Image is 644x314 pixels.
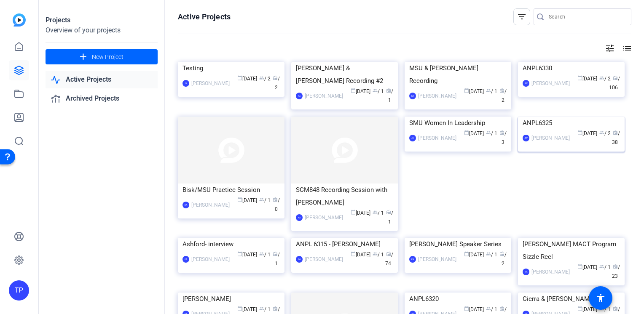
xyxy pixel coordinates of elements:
div: KA [409,93,416,99]
span: calendar_today [351,88,356,93]
div: [PERSON_NAME] [191,255,230,263]
span: [DATE] [577,76,597,82]
div: ANPL6320 [409,293,507,305]
div: JW [523,80,529,87]
div: Cierra & [PERSON_NAME] [523,293,620,305]
div: JW [523,135,529,141]
span: calendar_today [237,251,242,256]
div: [PERSON_NAME] [531,134,570,142]
span: [DATE] [464,306,484,312]
div: ANPL6325 [523,117,620,129]
span: calendar_today [577,130,582,135]
span: [DATE] [351,252,370,258]
span: / 106 [609,76,620,90]
mat-icon: add [78,52,89,62]
span: / 1 [259,306,271,312]
div: Testing [182,62,280,75]
span: calendar_today [577,264,582,269]
span: calendar_today [237,306,242,311]
span: radio [613,75,618,80]
span: group [373,210,378,215]
div: ANPL6330 [523,62,620,75]
span: calendar_today [464,306,469,311]
span: [DATE] [577,306,597,312]
span: / 3 [499,130,507,145]
div: KA [523,269,529,275]
span: radio [273,197,278,202]
span: / 2 [599,130,611,136]
span: group [373,88,378,93]
span: / 1 [386,210,393,225]
span: radio [499,88,504,93]
div: [PERSON_NAME] [418,92,456,100]
span: / 74 [385,252,393,266]
span: / 2 [599,76,611,82]
mat-icon: filter_list [517,12,527,22]
span: [DATE] [577,130,597,136]
div: SMU Women In Leadership [409,117,507,129]
div: JK [182,80,189,87]
span: / 1 [486,130,497,136]
span: [DATE] [577,264,597,270]
div: KA [182,202,189,208]
span: / 2 [499,252,507,266]
span: calendar_today [577,75,582,80]
div: [PERSON_NAME] [191,79,230,88]
div: JW [296,256,303,263]
span: calendar_today [237,75,242,80]
span: calendar_today [351,210,356,215]
div: [PERSON_NAME] [531,268,570,276]
span: radio [499,251,504,256]
div: SCM848 Recording Session with [PERSON_NAME] [296,184,393,209]
span: radio [613,130,618,135]
span: calendar_today [351,251,356,256]
span: [DATE] [237,306,257,312]
div: [PERSON_NAME] MACT Program Sizzle Reel [523,238,620,263]
span: calendar_today [577,306,582,311]
span: [DATE] [237,252,257,258]
span: calendar_today [237,197,242,202]
div: MSU & [PERSON_NAME] Recording [409,62,507,87]
div: Projects [46,15,158,25]
div: [PERSON_NAME] [305,255,343,263]
span: radio [273,75,278,80]
span: / 1 [373,252,384,258]
span: radio [386,210,391,215]
span: / 1 [373,88,384,94]
span: radio [613,264,618,269]
a: Archived Projects [46,90,158,107]
div: [PERSON_NAME] [305,92,343,100]
div: [PERSON_NAME] [418,134,456,142]
button: New Project [46,49,158,64]
span: calendar_today [464,88,469,93]
span: [DATE] [464,252,484,258]
img: blue-gradient.svg [13,13,26,27]
span: group [486,251,491,256]
span: / 1 [599,264,611,270]
div: Ashford- interview [182,238,280,250]
span: / 1 [259,252,271,258]
span: group [599,264,604,269]
span: radio [273,251,278,256]
span: / 1 [486,306,497,312]
div: [PERSON_NAME] [305,213,343,222]
span: / 1 [486,252,497,258]
mat-icon: accessibility [596,293,606,303]
div: Bisk/MSU Practice Session [182,184,280,196]
span: group [373,251,378,256]
span: / 1 [486,88,497,94]
span: [DATE] [464,88,484,94]
span: [DATE] [237,197,257,203]
div: [PERSON_NAME] [531,79,570,88]
span: / 1 [373,210,384,216]
span: group [259,197,264,202]
span: / 1 [386,88,393,103]
span: / 1 [259,197,271,203]
mat-icon: list [621,43,631,53]
span: group [486,130,491,135]
div: [PERSON_NAME] [418,255,456,263]
span: [DATE] [237,76,257,82]
span: / 2 [273,76,280,90]
span: New Project [92,53,123,61]
span: / 1 [273,252,280,266]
